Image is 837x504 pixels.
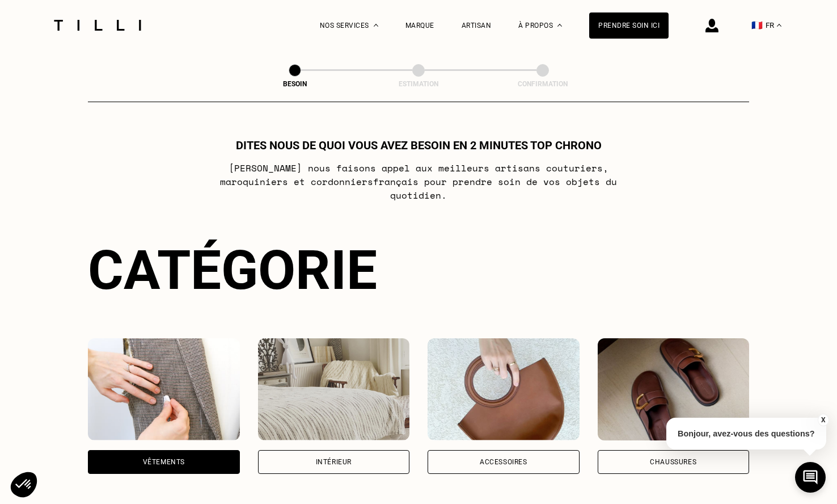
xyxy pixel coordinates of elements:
[598,338,750,440] img: Chaussures
[428,338,580,440] img: Accessoires
[374,24,378,27] img: Menu déroulant
[666,418,826,450] p: Bonjour, avez-vous des questions?
[143,459,185,465] div: Vêtements
[557,24,562,27] img: Menu déroulant à propos
[480,459,527,465] div: Accessoires
[405,22,434,30] a: Marque
[258,338,410,440] img: Intérieur
[88,338,240,440] img: Vêtements
[650,459,696,465] div: Chaussures
[817,414,828,426] button: X
[316,459,352,465] div: Intérieur
[88,238,749,302] div: Catégorie
[236,138,602,152] h1: Dites nous de quoi vous avez besoin en 2 minutes top chrono
[589,12,669,39] a: Prendre soin ici
[705,19,718,32] img: icône connexion
[238,80,352,88] div: Besoin
[751,20,763,31] span: 🇫🇷
[194,161,644,202] p: [PERSON_NAME] nous faisons appel aux meilleurs artisans couturiers , maroquiniers et cordonniers ...
[486,80,599,88] div: Confirmation
[50,20,145,31] img: Logo du service de couturière Tilli
[777,24,781,27] img: menu déroulant
[362,80,475,88] div: Estimation
[462,22,492,30] a: Artisan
